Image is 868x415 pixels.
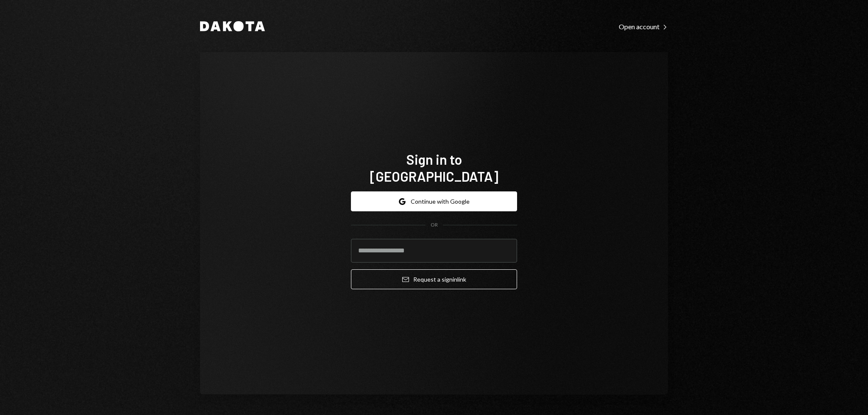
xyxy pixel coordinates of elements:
[619,22,668,31] a: Open account
[351,191,517,211] button: Continue with Google
[351,151,517,185] h1: Sign in to [GEOGRAPHIC_DATA]
[351,269,517,289] button: Request a signinlink
[619,22,668,31] div: Open account
[431,221,438,229] div: OR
